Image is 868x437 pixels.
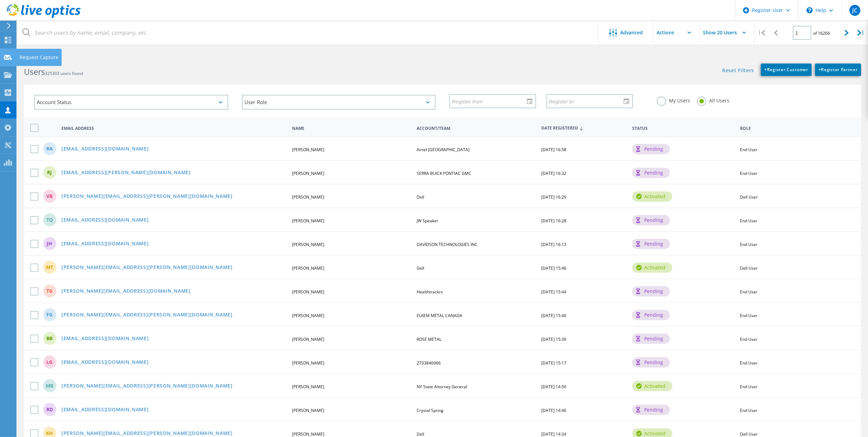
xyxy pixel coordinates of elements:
span: FG [47,312,53,317]
b: + [819,67,821,72]
span: Date Registered [541,126,626,131]
span: Dell User [740,194,758,200]
a: [PERSON_NAME][EMAIL_ADDRESS][PERSON_NAME][DOMAIN_NAME] [61,383,233,389]
input: Search users by name, email, company, etc. [17,21,599,45]
span: End User [740,384,758,390]
span: [DATE] 16:32 [541,170,566,176]
label: My Users [657,97,690,103]
span: [PERSON_NAME] [292,407,324,413]
span: Advanced [621,30,643,35]
span: Register Partner [819,67,858,72]
a: Live Optics Dashboard [7,14,81,19]
span: Dell User [740,265,758,271]
div: pending [632,357,670,368]
span: [DATE] 16:28 [541,218,566,224]
a: [EMAIL_ADDRESS][DOMAIN_NAME] [61,241,149,247]
span: ROSE METAL [417,336,441,342]
a: [PERSON_NAME][EMAIL_ADDRESS][DOMAIN_NAME] [61,289,191,294]
svg: \n [807,7,813,13]
b: + [764,67,767,72]
span: [PERSON_NAME] [292,384,324,390]
span: of 16266 [813,30,830,36]
span: [DATE] 15:46 [541,265,566,271]
span: Dell [417,431,424,437]
div: activated [632,191,672,202]
span: RJ [47,170,52,175]
span: VB [47,194,53,199]
span: [PERSON_NAME] [292,170,324,176]
span: [PERSON_NAME] [292,336,324,342]
label: All Users [697,97,729,103]
span: TG [47,289,53,293]
span: [PERSON_NAME] [292,242,324,247]
input: Register to [547,94,627,108]
span: End User [740,313,758,318]
div: pending [632,168,670,178]
span: End User [740,218,758,224]
span: MT [46,265,53,270]
span: Role [740,126,850,131]
span: [PERSON_NAME] [292,194,324,200]
input: Register from [450,94,530,108]
span: [PERSON_NAME] [292,360,324,366]
a: [EMAIL_ADDRESS][DOMAIN_NAME] [61,336,149,342]
div: pending [632,144,670,154]
a: [EMAIL_ADDRESS][PERSON_NAME][DOMAIN_NAME] [61,170,191,176]
div: pending [632,310,670,320]
span: ELKEM METAL CANADA [417,313,462,318]
span: JH [47,241,53,246]
span: BB [47,336,53,341]
span: Airtel [GEOGRAPHIC_DATA] [417,147,470,153]
span: [PERSON_NAME] [292,147,324,153]
span: Healthtrackrx [417,289,443,295]
div: pending [632,334,670,344]
span: 2733846966 [417,360,441,366]
div: activated [632,262,672,273]
a: [EMAIL_ADDRESS][DOMAIN_NAME] [61,360,149,366]
a: [EMAIL_ADDRESS][DOMAIN_NAME] [61,146,149,152]
span: [DATE] 16:29 [541,194,566,200]
a: Reset Filters [722,68,754,74]
a: [PERSON_NAME][EMAIL_ADDRESS][PERSON_NAME][DOMAIN_NAME] [61,265,233,271]
span: 325303 users found [45,70,83,76]
span: End User [740,170,758,176]
span: End User [740,336,758,342]
span: TQ [46,217,53,222]
div: | [854,21,868,45]
span: Name [292,126,411,131]
span: MB [46,383,54,388]
div: pending [632,405,670,415]
div: User Role [242,95,436,110]
span: JW Speaker [417,218,438,224]
span: End User [740,242,758,247]
span: Crystal Spring [417,407,443,413]
div: pending [632,286,670,296]
span: [DATE] 14:34 [541,431,566,437]
span: SERRA BUICK PONTIAC GMC [417,170,471,176]
span: [PERSON_NAME] [292,289,324,295]
a: [EMAIL_ADDRESS][DOMAIN_NAME] [61,407,149,413]
a: +Register Partner [815,64,861,76]
span: [PERSON_NAME] [292,313,324,318]
span: End User [740,407,758,413]
span: Dell [417,265,424,271]
a: [EMAIL_ADDRESS][DOMAIN_NAME] [61,217,149,223]
span: RD [46,407,53,412]
a: +Register Customer [761,64,812,76]
span: [DATE] 15:39 [541,336,566,342]
span: DAVIDSON TECHNOLOGIES INC [417,242,477,247]
span: [DATE] 15:40 [541,313,566,318]
span: [DATE] 14:46 [541,407,566,413]
span: KH [46,431,53,436]
span: NY State Attorney General [417,384,467,390]
span: [PERSON_NAME] [292,265,324,271]
span: LG [47,360,53,365]
b: Users [24,66,45,77]
span: [PERSON_NAME] [292,218,324,224]
span: [DATE] 14:50 [541,384,566,390]
div: | [755,21,769,45]
a: [PERSON_NAME][EMAIL_ADDRESS][PERSON_NAME][DOMAIN_NAME] [61,312,233,318]
div: activated [632,381,672,391]
span: End User [740,289,758,295]
span: [DATE] 15:44 [541,289,566,295]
